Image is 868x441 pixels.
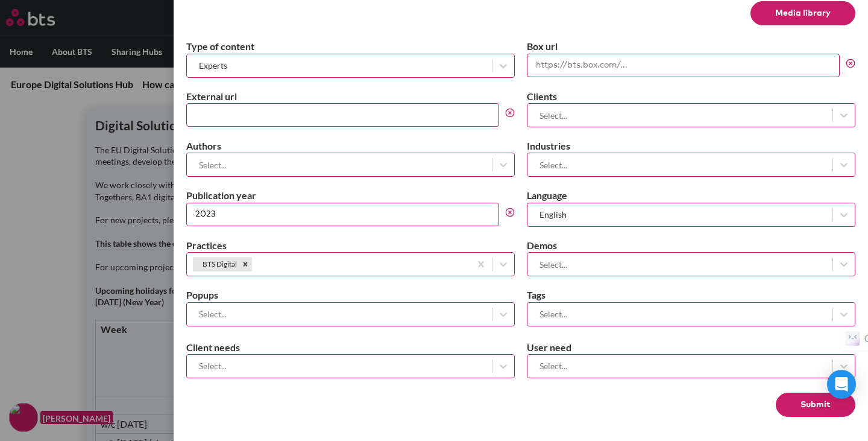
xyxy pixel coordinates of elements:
[186,341,515,354] label: Client needs
[527,139,855,153] label: Industries
[750,1,855,25] button: Media library
[193,257,239,271] div: BTS Digital
[827,370,856,399] div: Open Intercom Messenger
[186,189,515,202] label: Publication year
[239,257,252,271] div: Remove BTS Digital
[186,139,515,153] label: Authors
[186,40,515,53] label: Type of content
[527,90,855,103] label: Clients
[186,90,515,103] label: External url
[527,54,840,77] input: https://bts.box.com/...
[527,40,855,53] label: Box url
[527,189,855,202] label: Language
[186,288,515,302] label: Popups
[186,239,515,252] label: Practices
[527,341,855,354] label: User need
[776,393,855,417] button: Submit
[527,239,855,252] label: Demos
[527,288,855,302] label: Tags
